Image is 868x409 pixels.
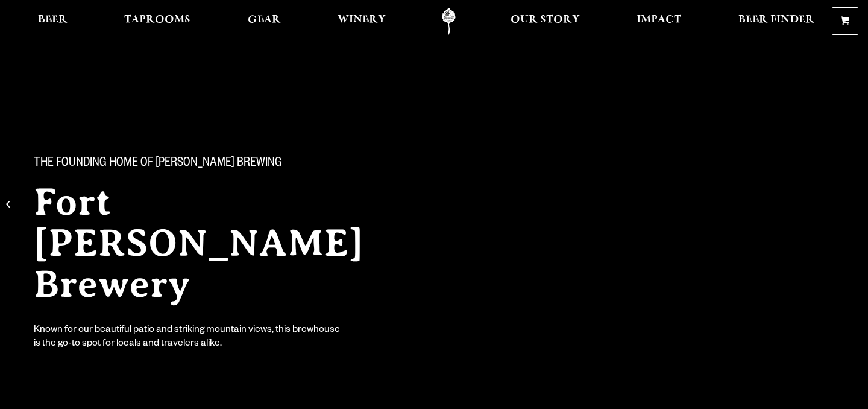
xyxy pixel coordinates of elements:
span: Winery [338,15,386,25]
a: Winery [330,8,394,35]
a: Our Story [503,8,588,35]
span: Our Story [511,15,580,25]
a: Beer Finder [731,8,822,35]
a: Beer [30,8,75,35]
span: Beer Finder [738,15,814,25]
span: The Founding Home of [PERSON_NAME] Brewing [34,156,282,172]
div: Known for our beautiful patio and striking mountain views, this brewhouse is the go-to spot for l... [34,324,342,352]
span: Impact [637,15,681,25]
a: Gear [240,8,289,35]
span: Gear [248,15,281,25]
a: Odell Home [426,8,471,35]
span: Taprooms [124,15,190,25]
a: Taprooms [116,8,198,35]
a: Impact [629,8,689,35]
h2: Fort [PERSON_NAME] Brewery [34,182,410,305]
span: Beer [38,15,68,25]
